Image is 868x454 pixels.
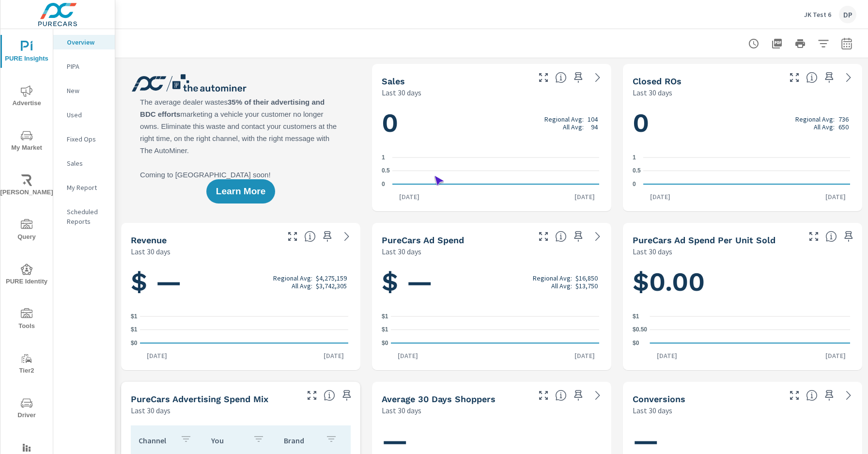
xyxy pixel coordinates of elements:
div: Scheduled Reports [53,204,115,229]
span: Number of Repair Orders Closed by the selected dealership group over the selected time range. [So... [806,72,818,83]
span: PURE Identity [3,264,50,287]
span: Save this to your personalized report [821,70,837,85]
text: 1 [633,154,636,161]
p: [DATE] [819,351,852,360]
h1: $ — [382,266,602,298]
p: Last 30 days [131,246,170,257]
h5: PureCars Ad Spend Per Unit Sold [633,235,775,245]
div: My Report [53,180,115,195]
span: Driver [3,397,50,421]
h5: Conversions [633,394,685,404]
span: Save this to your personalized report [571,229,586,244]
text: $1 [633,313,639,320]
p: $3,742,305 [316,282,347,290]
text: 1 [382,154,385,161]
span: Tools [3,308,50,332]
span: Average cost of advertising per each vehicle sold at the dealer over the selected date range. The... [825,231,837,242]
button: Make Fullscreen [304,388,320,403]
text: $0 [382,340,388,346]
div: DP [839,6,856,23]
h1: $ — [131,266,351,298]
p: Last 30 days [382,87,421,98]
h5: Average 30 Days Shoppers [382,394,496,404]
span: Total sales revenue over the selected date range. [Source: This data is sourced from the dealer’s... [304,231,316,242]
p: [DATE] [819,192,852,202]
p: [DATE] [568,192,602,202]
p: Last 30 days [382,405,421,416]
div: Fixed Ops [53,132,115,146]
button: Make Fullscreen [536,229,551,244]
p: My Report [67,183,107,192]
span: Total cost of media for all PureCars channels for the selected dealership group over the selected... [555,231,567,242]
p: [DATE] [643,192,677,202]
button: Apply Filters [814,34,833,53]
p: Regional Avg: [795,115,835,123]
span: Save this to your personalized report [571,70,586,85]
button: Make Fullscreen [285,229,300,244]
span: Save this to your personalized report [821,388,837,403]
a: See more details in report [841,70,856,85]
text: $1 [382,313,388,320]
text: $1 [382,327,388,333]
p: Regional Avg: [533,274,572,282]
p: PIPA [67,62,107,71]
span: Learn More [216,187,265,196]
text: $1 [131,327,138,333]
span: PURE Insights [3,41,50,64]
span: Number of vehicles sold by the dealership over the selected date range. [Source: This data is sou... [555,72,567,83]
button: Make Fullscreen [536,388,551,403]
p: [DATE] [140,351,174,360]
p: 736 [838,115,849,123]
span: Tier2 [3,353,50,376]
p: 650 [838,123,849,131]
span: The number of dealer-specified goals completed by a visitor. [Source: This data is provided by th... [806,390,818,401]
p: [DATE] [391,351,425,360]
span: Advertise [3,85,50,109]
button: Learn More [206,179,275,204]
a: See more details in report [590,229,605,244]
p: [DATE] [392,192,426,202]
h1: 0 [633,107,852,140]
h1: 0 [382,107,602,140]
p: 94 [591,123,598,131]
p: Last 30 days [633,246,672,257]
p: All Avg: [292,282,312,290]
h1: $0.00 [633,266,852,298]
text: 0 [382,181,385,188]
span: My Market [3,130,50,154]
span: Save this to your personalized report [571,388,586,403]
p: Overview [67,37,107,47]
p: Last 30 days [382,246,421,257]
button: Make Fullscreen [787,70,802,85]
p: All Avg: [563,123,584,131]
p: Regional Avg: [544,115,584,123]
h5: PureCars Advertising Spend Mix [131,394,268,404]
p: [DATE] [650,351,684,360]
span: A rolling 30 day total of daily Shoppers on the dealership website, averaged over the selected da... [555,390,567,401]
p: [DATE] [568,351,602,360]
p: Last 30 days [633,405,672,416]
text: 0 [633,181,636,188]
text: $0 [633,340,639,346]
a: See more details in report [590,70,605,85]
a: See more details in report [841,388,856,403]
h5: Sales [382,76,405,86]
p: 104 [588,115,598,123]
p: Regional Avg: [273,274,312,282]
span: This table looks at how you compare to the amount of budget you spend per channel as opposed to y... [324,390,335,401]
span: Query [3,219,50,243]
text: $0.50 [633,327,647,333]
button: Make Fullscreen [536,70,551,85]
div: New [53,83,115,98]
text: $1 [131,313,138,320]
div: Overview [53,35,115,49]
p: You [211,436,245,445]
text: 0.5 [382,168,390,174]
text: 0.5 [633,168,641,174]
p: Used [67,110,107,120]
h5: PureCars Ad Spend [382,235,464,245]
span: Save this to your personalized report [320,229,335,244]
div: Used [53,108,115,122]
span: Save this to your personalized report [339,388,355,403]
p: $13,750 [575,282,598,290]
